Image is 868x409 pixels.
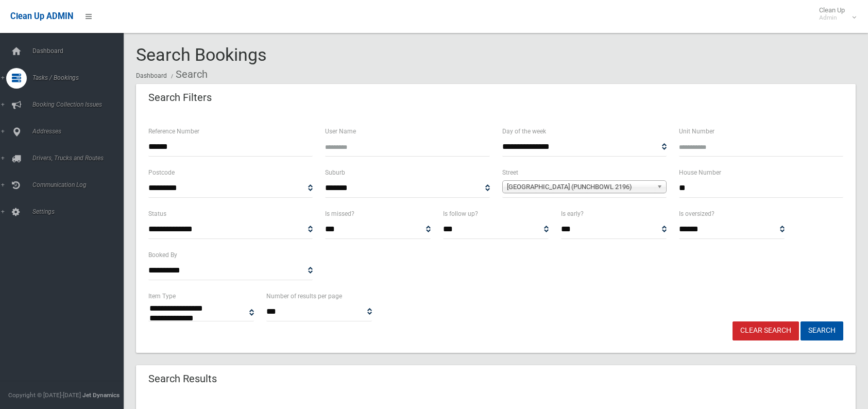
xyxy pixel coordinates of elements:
span: Search Bookings [136,44,267,65]
span: Tasks / Bookings [29,74,131,81]
span: [GEOGRAPHIC_DATA] (PUNCHBOWL 2196) [507,181,653,193]
label: Number of results per page [266,291,342,302]
li: Search [168,65,208,84]
span: Copyright © [DATE]-[DATE] [8,391,81,399]
small: Admin [819,14,845,22]
label: House Number [679,167,721,178]
label: Reference Number [148,126,199,137]
label: Postcode [148,167,175,178]
label: User Name [325,126,356,137]
label: Is early? [561,208,584,219]
label: Is missed? [325,208,354,219]
label: Status [148,208,166,219]
strong: Jet Dynamics [82,391,120,399]
label: Item Type [148,291,176,302]
span: Communication Log [29,181,131,189]
label: Unit Number [679,126,714,137]
label: Suburb [325,167,345,178]
header: Search Results [136,369,229,389]
label: Is follow up? [443,208,478,219]
a: Clear Search [733,321,799,340]
span: Booking Collection Issues [29,101,131,108]
span: Drivers, Trucks and Routes [29,155,131,162]
label: Booked By [148,249,177,261]
a: Dashboard [136,72,167,79]
span: Dashboard [29,47,131,55]
button: Search [801,321,843,340]
header: Search Filters [136,88,224,108]
label: Is oversized? [679,208,714,219]
span: Clean Up ADMIN [10,11,73,21]
span: Clean Up [814,6,855,22]
label: Day of the week [502,126,546,137]
span: Settings [29,208,131,215]
span: Addresses [29,128,131,135]
label: Street [502,167,518,178]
